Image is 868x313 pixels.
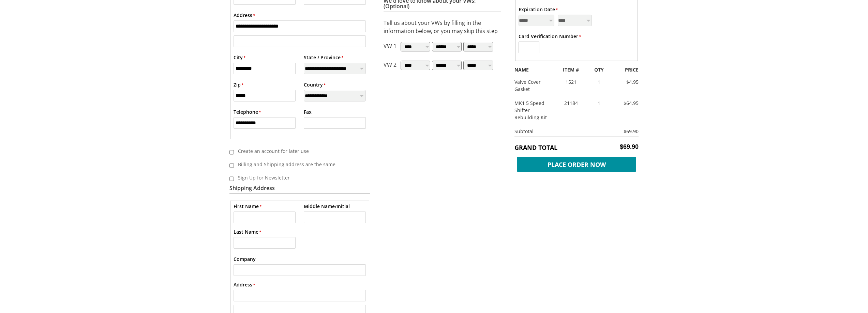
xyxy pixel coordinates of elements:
label: Create an account for later use [234,145,361,157]
div: $64.95 [610,99,644,107]
label: Fax [304,108,312,115]
label: Telephone [234,108,261,115]
p: Tell us about your VWs by filling in the information below, or you may skip this step [384,19,501,35]
div: ITEM # [554,66,588,73]
button: Place Order Now [514,155,639,170]
div: MK1 5 Speed Shifter Rebuilding Kit [509,99,554,121]
div: 21184 [554,99,588,107]
label: Address [234,12,255,19]
div: NAME [509,66,554,73]
label: Expiration Date [519,6,558,13]
label: Country [304,81,326,88]
label: Zip [234,81,243,88]
p: VW 1 [384,42,396,54]
div: $4.95 [610,78,644,85]
span: $69.90 [620,143,639,151]
span: Place Order Now [517,157,636,172]
label: Last Name [234,228,261,235]
label: State / Province [304,54,343,61]
label: First Name [234,203,261,210]
label: Sign Up for Newsletter [234,172,361,183]
label: Address [234,281,255,288]
label: Middle Name/Initial [304,203,350,210]
div: PRICE [610,66,644,73]
label: Card Verification Number [519,33,581,40]
label: Company [234,255,256,263]
label: City [234,54,245,61]
h5: Grand Total [514,143,639,152]
div: 1 [588,78,610,85]
div: QTY [588,66,610,73]
div: $69.90 [617,128,639,135]
div: 1 [588,99,610,107]
div: Subtotal [509,128,617,135]
label: Billing and Shipping address are the same [234,159,361,170]
p: VW 2 [384,61,396,73]
div: 1521 [554,78,588,85]
div: Valve Cover Gasket [509,78,554,93]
